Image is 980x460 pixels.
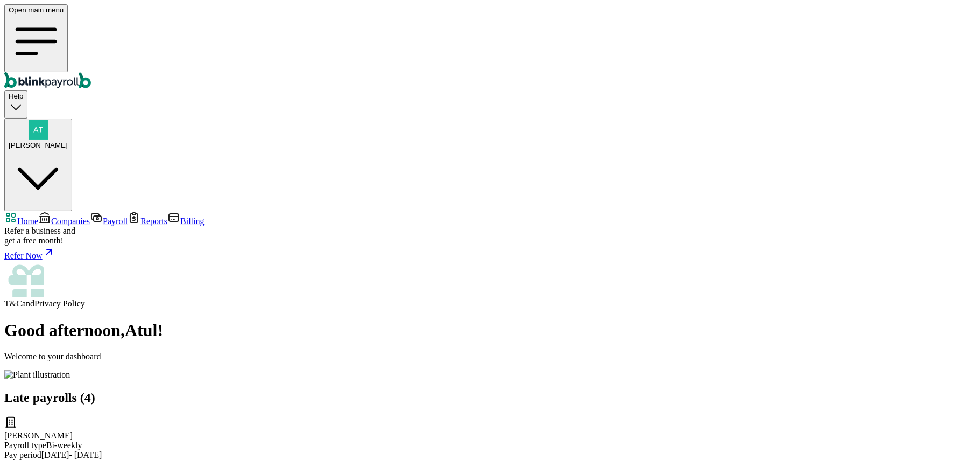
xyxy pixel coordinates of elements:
[22,299,34,308] span: and
[9,141,68,149] span: [PERSON_NAME]
[9,92,23,100] span: Help
[103,217,128,226] span: Payroll
[4,226,976,246] div: Refer a business and get a free month!
[4,450,41,459] span: Pay period
[801,344,980,460] iframe: Chat Widget
[4,431,73,440] span: [PERSON_NAME]
[4,90,27,118] button: Help
[4,211,976,309] nav: Sidebar
[4,4,976,90] nav: Global
[41,450,102,459] span: [DATE] - [DATE]
[38,217,90,226] a: Companies
[51,217,90,226] span: Companies
[4,391,976,405] h2: Late payrolls ( 4 )
[167,217,204,226] a: Billing
[17,217,38,226] span: Home
[128,217,167,226] a: Reports
[4,320,976,340] h1: Good afternoon , Atul !
[46,441,82,450] span: Bi-weekly
[9,6,64,14] span: Open main menu
[4,441,46,450] span: Payroll type
[4,370,70,380] img: Plant illustration
[4,119,72,212] button: [PERSON_NAME]
[4,4,68,72] button: Open main menu
[34,299,85,308] span: Privacy Policy
[140,217,167,226] span: Reports
[4,299,22,308] span: T&C
[90,217,128,226] a: Payroll
[180,217,204,226] span: Billing
[4,217,38,226] a: Home
[4,352,976,361] p: Welcome to your dashboard
[4,246,976,261] a: Refer Now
